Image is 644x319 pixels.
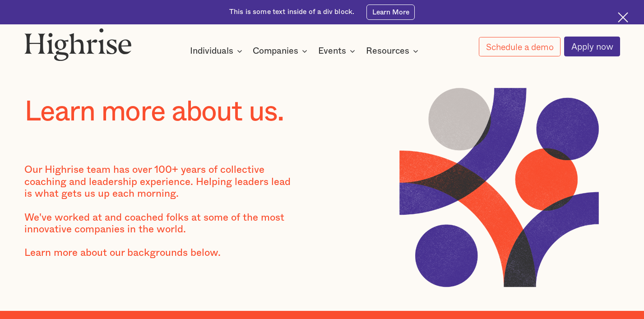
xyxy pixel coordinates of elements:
[479,37,560,56] a: Schedule a demo
[253,46,298,56] div: Companies
[318,46,346,56] div: Events
[618,12,628,23] img: Cross icon
[564,37,620,56] a: Apply now
[24,164,298,271] div: Our Highrise team has over 100+ years of collective coaching and leadership experience. Helping l...
[24,97,322,128] h1: Learn more about us.
[253,46,310,56] div: Companies
[190,46,245,56] div: Individuals
[190,46,233,56] div: Individuals
[366,5,415,20] a: Learn More
[229,7,354,17] div: This is some text inside of a div block.
[366,46,421,56] div: Resources
[24,28,132,60] img: Highrise logo
[318,46,358,56] div: Events
[366,46,409,56] div: Resources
